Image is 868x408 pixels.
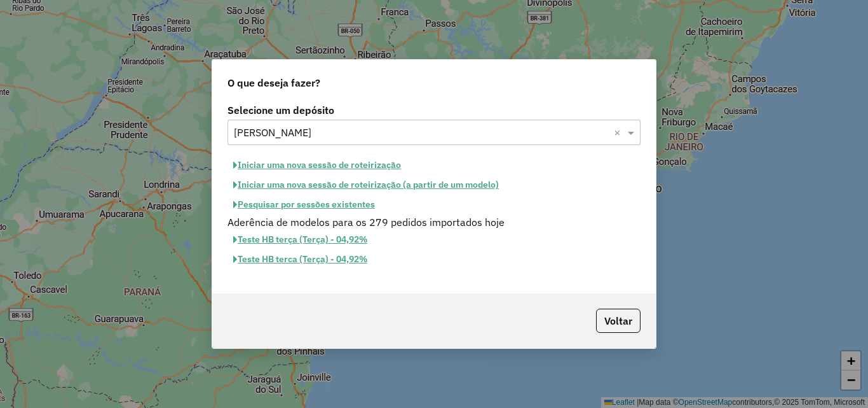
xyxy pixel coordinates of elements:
button: Pesquisar por sessões existentes [227,195,381,215]
span: Clear all [614,125,625,140]
button: Iniciar uma nova sessão de roteirização [227,155,407,175]
button: Teste HB terca (Terça) - 04,92% [227,250,373,269]
span: O que deseja fazer? [227,75,320,90]
button: Voltar [596,309,641,333]
button: Teste HB terça (Terça) - 04,92% [227,230,373,250]
button: Iniciar uma nova sessão de roteirização (a partir de um modelo) [227,175,505,195]
label: Selecione um depósito [227,102,641,118]
div: Aderência de modelos para os 279 pedidos importados hoje [220,215,648,230]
